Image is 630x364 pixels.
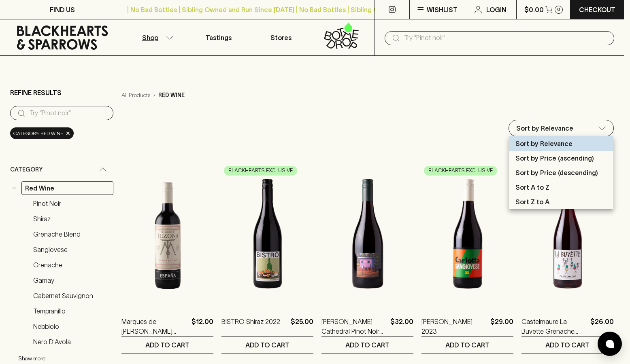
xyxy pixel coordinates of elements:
[515,139,573,148] p: Sort by Relevance
[515,197,549,207] p: Sort Z to A
[515,182,549,192] p: Sort A to Z
[606,340,614,348] img: bubble-icon
[515,168,598,178] p: Sort by Price (descending)
[515,153,594,163] p: Sort by Price (ascending)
